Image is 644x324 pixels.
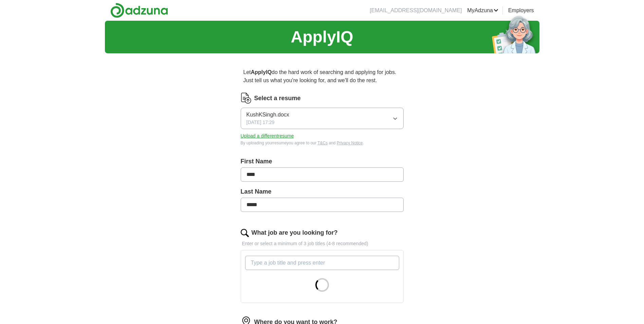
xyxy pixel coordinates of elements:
img: Adzuna logo [110,3,168,18]
li: [EMAIL_ADDRESS][DOMAIN_NAME] [370,6,462,15]
span: KushKSingh.docx [246,111,289,119]
p: Enter or select a minimum of 3 job titles (4-8 recommended) [241,240,404,247]
img: search.png [241,229,249,237]
h1: ApplyIQ [291,25,353,49]
p: Let do the hard work of searching and applying for jobs. Just tell us what you're looking for, an... [241,66,404,87]
a: MyAdzuna [467,6,498,15]
label: What job are you looking for? [252,228,338,237]
a: Employers [508,6,534,15]
label: Last Name [241,187,404,196]
span: [DATE] 17:29 [246,119,275,126]
div: By uploading your resume you agree to our and . [241,140,404,146]
input: Type a job title and press enter [245,256,399,270]
button: Upload a differentresume [241,132,294,140]
label: First Name [241,157,404,166]
a: Privacy Notice [337,141,363,145]
img: CV Icon [241,93,252,104]
strong: ApplyIQ [251,69,272,75]
label: Select a resume [254,94,301,103]
a: T&Cs [317,141,328,145]
button: KushKSingh.docx[DATE] 17:29 [241,108,404,129]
